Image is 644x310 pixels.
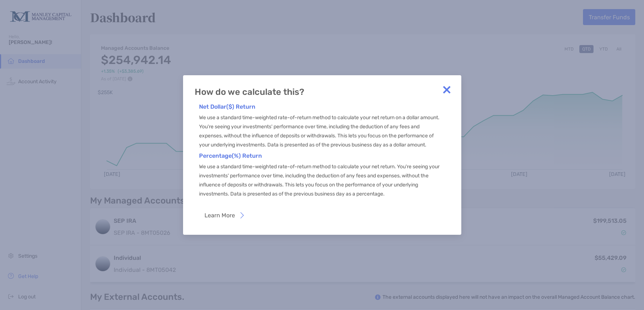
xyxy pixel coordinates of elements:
h4: Percentage(%) Return [199,152,442,159]
button: Learn More [199,207,250,223]
h4: Net Dollar($) Return [199,103,442,110]
img: close modal icon [440,82,454,97]
p: We use a standard time-weighted rate-of-return method to calculate your net return on a dollar am... [199,113,442,149]
img: button icon [240,212,244,218]
p: We use a standard time-weighted rate-of-return method to calculate your net return. You're seeing... [199,162,442,198]
h3: How do we calculate this? [195,87,447,97]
